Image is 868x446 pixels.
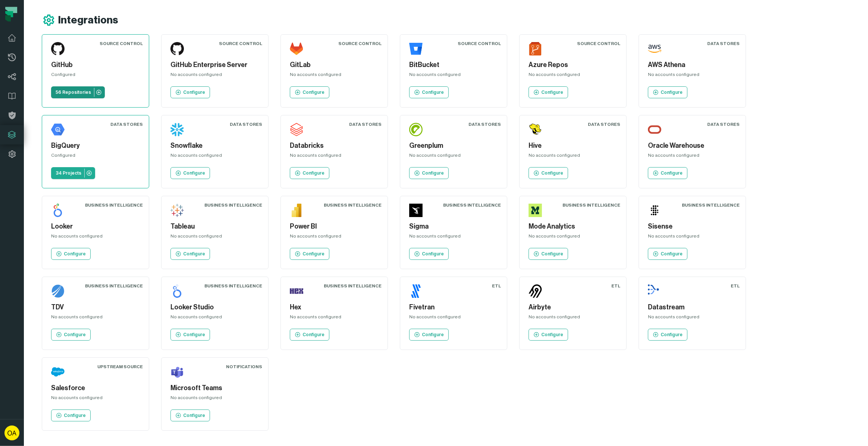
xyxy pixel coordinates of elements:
img: BitBucket [409,42,423,55]
a: Configure [290,329,329,341]
div: Source Control [100,41,143,47]
a: Configure [170,410,210,421]
div: No accounts configured [529,233,617,242]
div: Data Stores [469,121,501,127]
img: Sisense [648,204,661,217]
div: Data Stores [230,121,262,127]
img: GitLab [290,42,303,55]
div: No accounts configured [170,71,259,80]
img: Salesforce [51,365,65,379]
div: No accounts configured [648,233,737,242]
div: No accounts configured [51,314,140,323]
p: 56 Repositories [56,89,91,95]
h5: Microsoft Teams [170,383,259,393]
a: Configure [529,86,568,98]
a: Configure [409,329,449,341]
div: Configured [51,71,140,80]
div: No accounts configured [529,152,617,161]
div: No accounts configured [51,233,140,242]
h5: TDV [51,302,140,312]
img: Mode Analytics [529,204,542,217]
img: Power BI [290,204,303,217]
div: No accounts configured [290,152,379,161]
p: Configure [64,332,86,338]
p: Configure [661,251,683,257]
a: 56 Repositories [51,86,105,98]
div: No accounts configured [409,314,498,323]
h5: GitHub Enterprise Server [170,60,259,70]
img: TDV [51,284,65,298]
a: Configure [290,86,329,98]
p: Configure [183,251,205,257]
img: Greenplum [409,123,423,136]
p: Configure [422,251,444,257]
div: No accounts configured [648,314,737,323]
p: Configure [541,251,563,257]
a: Configure [409,86,449,98]
div: No accounts configured [648,71,737,80]
div: No accounts configured [290,71,379,80]
p: Configure [183,332,205,338]
p: Configure [183,89,205,95]
div: No accounts configured [409,71,498,80]
div: Business Intelligence [443,202,501,208]
a: Configure [529,329,568,341]
h5: Azure Repos [529,60,617,70]
div: Business Intelligence [324,283,382,289]
img: GitHub [51,42,65,55]
a: Configure [290,248,329,260]
p: Configure [64,251,86,257]
h5: Mode Analytics [529,222,617,232]
div: Data Stores [588,121,620,127]
p: Configure [303,89,325,95]
a: Configure [51,248,91,260]
h5: Snowflake [170,141,259,151]
a: Configure [648,167,687,179]
h5: Power BI [290,222,379,232]
h5: Fivetran [409,302,498,312]
img: Datastream [648,284,661,298]
div: Configured [51,152,140,161]
a: Configure [170,248,210,260]
div: Business Intelligence [324,202,382,208]
div: Business Intelligence [563,202,620,208]
div: Data Stores [707,41,740,47]
p: Configure [422,89,444,95]
div: No accounts configured [170,395,259,404]
img: Sigma [409,204,423,217]
h5: Airbyte [529,302,617,312]
img: Airbyte [529,284,542,298]
div: No accounts configured [529,314,617,323]
h5: Databricks [290,141,379,151]
a: Configure [51,410,91,421]
h5: Greenplum [409,141,498,151]
img: Hive [529,123,542,136]
a: Configure [409,248,449,260]
div: Notifications [226,364,262,370]
a: Configure [529,248,568,260]
p: 34 Projects [56,170,81,176]
div: No accounts configured [409,233,498,242]
div: ETL [492,283,501,289]
div: No accounts configured [170,152,259,161]
h5: GitHub [51,60,140,70]
a: 34 Projects [51,167,95,179]
a: Configure [170,167,210,179]
a: Configure [648,329,687,341]
a: Configure [51,329,91,341]
div: Source Control [219,41,262,47]
div: Business Intelligence [85,283,143,289]
img: GitHub Enterprise Server [170,42,184,55]
div: Source Control [577,41,620,47]
img: Oracle Warehouse [648,123,661,136]
div: Business Intelligence [204,202,262,208]
a: Configure [409,167,449,179]
img: Tableau [170,204,184,217]
img: Snowflake [170,123,184,136]
a: Configure [648,86,687,98]
div: No accounts configured [290,233,379,242]
div: Data Stores [707,121,740,127]
div: Business Intelligence [204,283,262,289]
img: Hex [290,284,303,298]
div: Data Stores [349,121,382,127]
